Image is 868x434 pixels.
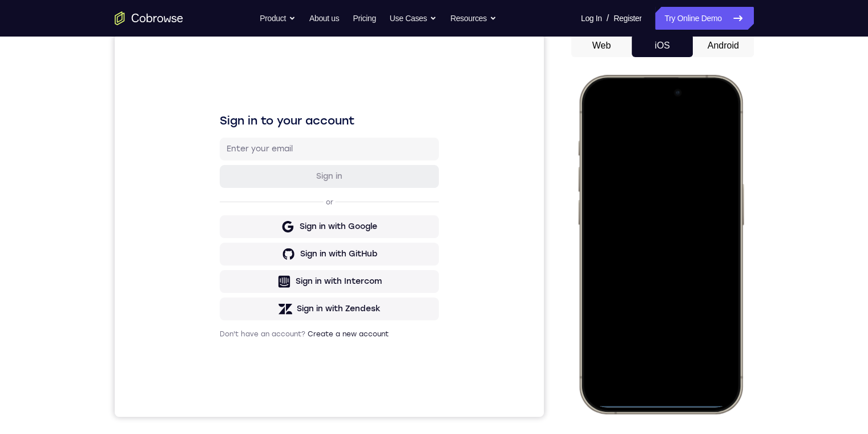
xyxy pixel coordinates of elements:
button: Android [693,34,754,57]
div: Sign in with GitHub [185,214,263,226]
button: Web [571,34,632,57]
button: Sign in with Zendesk [105,263,324,286]
p: or [209,163,221,172]
a: Go to the home page [115,11,183,25]
span: / [607,11,609,25]
button: Sign in with Intercom [105,236,324,259]
button: iOS [632,34,693,57]
a: About us [309,7,339,30]
p: Don't have an account? [105,295,324,304]
a: Register [613,7,641,30]
div: Sign in with Zendesk [182,269,266,280]
iframe: Agent [115,34,544,417]
button: Resources [450,7,496,30]
button: Sign in with Google [105,181,324,204]
a: Log In [581,7,602,30]
div: Sign in with Intercom [181,242,267,253]
a: Create a new account [193,296,274,304]
button: Use Cases [390,7,437,30]
div: Sign in with Google [185,187,263,198]
a: Try Online Demo [655,7,753,30]
button: Sign in with GitHub [105,208,324,231]
a: Pricing [353,7,376,30]
button: Product [260,7,296,30]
